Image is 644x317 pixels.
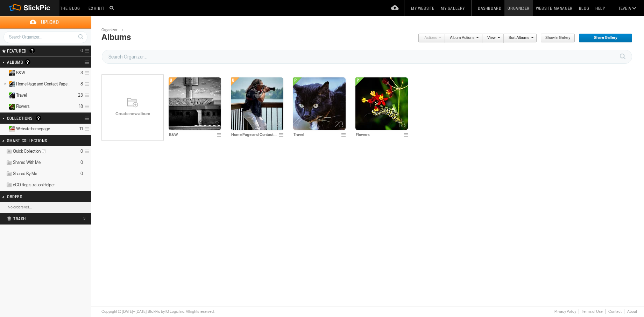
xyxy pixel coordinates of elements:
[6,160,12,166] img: ico_album_coll.png
[418,34,441,43] a: Actions
[1,92,7,98] a: Expand
[3,31,87,43] input: Search Organizer...
[6,104,15,110] ins: Public Album
[101,32,131,42] div: Albums
[16,92,27,98] span: Travel
[16,104,30,109] span: Flowers
[7,213,72,224] h2: Trash
[214,122,219,127] span: 3
[1,126,7,131] a: Expand
[6,182,12,188] img: ico_album_coll.png
[624,309,637,314] a: About
[445,34,479,43] a: Album Actions
[579,34,628,43] span: Share Gallery
[13,149,48,154] span: Quick Collection
[13,171,37,177] span: Shared By Me
[8,16,91,28] span: Upload
[605,309,624,314] a: Contact
[355,77,408,130] img: COVID_Catepillar.webp
[1,70,7,75] a: Expand
[293,77,346,130] img: Baldwin.webp
[16,126,50,132] span: Website homepage
[6,149,12,154] img: ico_album_quick.png
[13,160,41,165] span: Shared With Me
[101,309,215,315] div: Copyright © [DATE]–[DATE] SlickPic by IQ Logic Inc. All rights reserved.
[6,81,15,87] ins: Unlisted Album
[504,34,533,43] a: Sort Albums
[169,77,221,130] img: Break_Time_Safaga.webp
[398,122,406,127] span: 18
[579,309,605,314] a: Terms of Use
[334,122,344,127] span: 23
[231,131,277,138] input: Home Page and Contact Page Photos
[108,4,117,12] input: Search photos on SlickPic...
[6,70,15,76] ins: Unlisted Album
[6,92,15,98] ins: Public Album
[6,171,12,177] img: ico_album_coll.png
[16,81,71,87] span: Home Page and Contact Page Photos
[355,131,402,138] input: Flowers
[16,70,25,76] span: B&W
[7,191,66,202] h2: Orders
[5,48,27,54] span: FEATURED
[84,113,91,123] a: Collection Options
[540,34,570,43] span: Show in Gallery
[231,77,283,130] img: Teveia_1.webp
[74,31,87,43] a: Search
[7,113,66,123] h2: Collections
[102,50,632,64] input: Search Organizer...
[6,126,15,132] ins: Public Collection
[13,182,55,188] span: eCO Registration Helper
[551,309,579,314] a: Privacy Policy
[482,34,500,43] a: View
[8,205,32,209] b: No orders yet...
[7,57,66,68] h2: Albums
[293,131,339,138] input: Travel
[7,135,66,146] h2: Smart Collections
[276,122,281,127] span: 8
[101,111,164,117] span: Create new album
[169,131,215,138] input: B&W
[540,34,575,43] a: Show in Gallery
[1,104,7,109] a: Expand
